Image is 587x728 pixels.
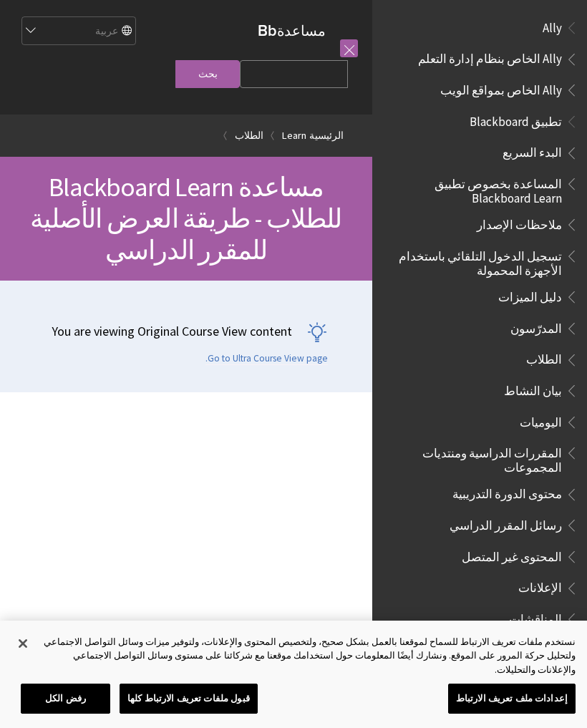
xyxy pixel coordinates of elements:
[518,576,562,596] span: الإعلانات
[381,16,578,102] nav: Book outline for Anthology Ally Help
[21,17,135,46] select: Site Language Selector
[543,16,562,35] span: Ally
[30,170,341,266] span: مساعدة Blackboard Learn للطلاب - طريقة العرض الأصلية للمقرر الدراسي
[389,441,562,475] span: المقررات الدراسية ومنتديات المجموعات
[450,513,562,533] span: رسائل المقرر الدراسي
[175,60,240,88] input: بحث
[389,244,562,278] span: تسجيل الدخول التلقائي باستخدام الأجهزة المحمولة
[14,322,328,340] p: You are viewing Original Course View content
[477,213,562,232] span: ملاحظات الإصدار
[448,684,576,714] button: إعدادات ملف تعريف الارتباط
[309,127,344,145] a: الرئيسية
[258,21,277,40] strong: Bb
[520,410,562,429] span: اليوميات
[41,635,576,677] div: نستخدم ملفات تعريف الارتباط للسماح لموقعنا بالعمل بشكل صحيح، ولتخصيص المحتوى والإعلانات، ولتوفير ...
[440,78,562,97] span: Ally الخاص بمواقع الويب
[498,285,562,304] span: دليل الميزات
[504,379,562,398] span: بيان النشاط
[21,684,110,714] button: رفض الكل
[418,47,562,67] span: Ally الخاص بنظام إدارة التعلم
[205,352,328,365] a: Go to Ultra Course View page.
[258,21,326,39] a: مساعدةBb
[14,421,358,614] iframe: Blackboard Learn Help Center
[7,628,39,659] button: إغلاق
[120,684,258,714] button: قبول ملفات تعريف الارتباط كلها
[509,607,562,626] span: المناقشات
[462,545,562,564] span: المحتوى غير المتصل
[452,482,562,502] span: محتوى الدورة التدريبية
[503,141,562,160] span: البدء السريع
[526,348,562,367] span: الطلاب
[389,172,562,205] span: المساعدة بخصوص تطبيق Blackboard Learn
[282,127,306,145] a: Learn
[470,110,562,129] span: تطبيق Blackboard
[510,316,562,336] span: المدرّسون
[235,127,263,145] a: الطلاب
